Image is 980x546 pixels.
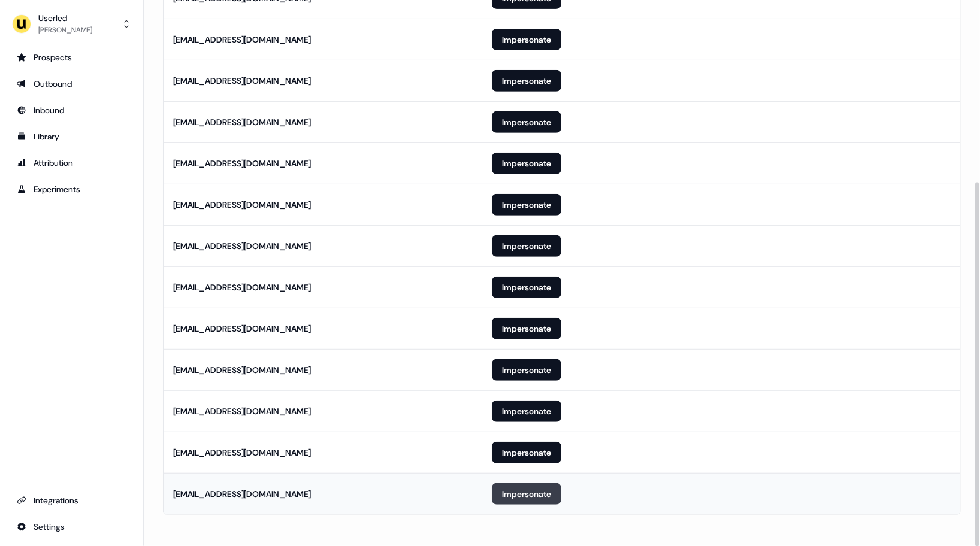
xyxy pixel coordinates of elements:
[492,111,561,133] button: Impersonate
[173,281,311,293] div: [EMAIL_ADDRESS][DOMAIN_NAME]
[492,442,561,463] button: Impersonate
[173,323,311,335] div: [EMAIL_ADDRESS][DOMAIN_NAME]
[492,483,561,505] button: Impersonate
[173,34,311,45] div: [EMAIL_ADDRESS][DOMAIN_NAME]
[173,447,311,459] div: [EMAIL_ADDRESS][DOMAIN_NAME]
[10,153,134,172] a: Go to attribution
[10,491,134,510] a: Go to integrations
[173,240,311,252] div: [EMAIL_ADDRESS][DOMAIN_NAME]
[492,194,561,216] button: Impersonate
[17,104,126,116] div: Inbound
[173,488,311,500] div: [EMAIL_ADDRESS][DOMAIN_NAME]
[492,153,561,174] button: Impersonate
[10,517,134,536] a: Go to integrations
[17,78,126,90] div: Outbound
[38,12,92,24] div: Userled
[173,364,311,376] div: [EMAIL_ADDRESS][DOMAIN_NAME]
[492,401,561,422] button: Impersonate
[10,10,134,38] button: Userled[PERSON_NAME]
[10,127,134,146] a: Go to templates
[492,318,561,339] button: Impersonate
[173,199,311,211] div: [EMAIL_ADDRESS][DOMAIN_NAME]
[10,180,134,199] a: Go to experiments
[17,183,126,195] div: Experiments
[10,48,134,67] a: Go to prospects
[17,157,126,169] div: Attribution
[17,495,126,506] div: Integrations
[17,51,126,63] div: Prospects
[173,405,311,417] div: [EMAIL_ADDRESS][DOMAIN_NAME]
[492,277,561,298] button: Impersonate
[173,75,311,87] div: [EMAIL_ADDRESS][DOMAIN_NAME]
[492,235,561,257] button: Impersonate
[173,116,311,128] div: [EMAIL_ADDRESS][DOMAIN_NAME]
[492,29,561,50] button: Impersonate
[38,24,92,36] div: [PERSON_NAME]
[10,101,134,120] a: Go to Inbound
[173,157,311,169] div: [EMAIL_ADDRESS][DOMAIN_NAME]
[492,70,561,92] button: Impersonate
[17,131,126,142] div: Library
[10,74,134,93] a: Go to outbound experience
[17,521,126,533] div: Settings
[492,359,561,381] button: Impersonate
